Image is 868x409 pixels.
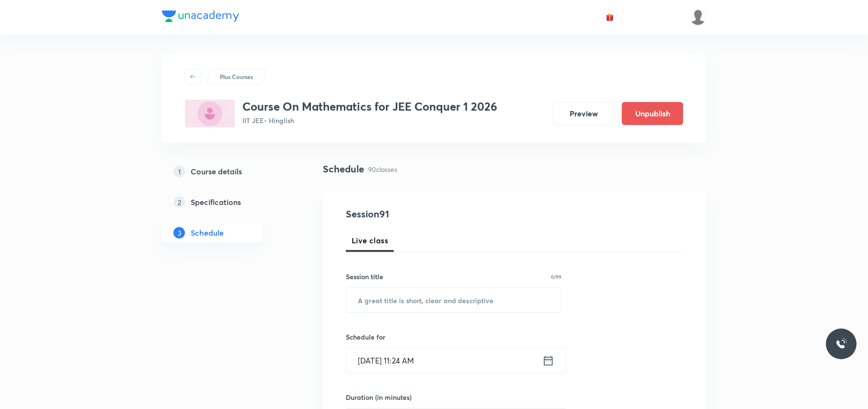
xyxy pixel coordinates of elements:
[346,392,411,402] h6: Duration (in minutes)
[162,193,292,212] a: 2Specifications
[173,196,185,208] p: 2
[553,102,614,125] button: Preview
[242,100,497,114] h3: Course On Mathematics for JEE Conquer 1 2026
[346,288,561,312] input: A great title is short, clear and descriptive
[191,227,224,239] h5: Schedule
[605,13,614,22] img: avatar
[368,164,397,174] p: 90 classes
[602,10,617,25] button: avatar
[346,207,521,221] h4: Session 91
[551,274,561,279] p: 0/99
[323,162,364,176] h4: Schedule
[346,272,383,282] h6: Session title
[173,166,185,177] p: 1
[690,9,706,25] img: Shubham K Singh
[220,72,253,81] p: Plus Courses
[191,166,242,177] h5: Course details
[162,11,239,22] img: Company Logo
[162,162,292,181] a: 1Course details
[185,100,235,127] img: ED7D06C4-BF14-430C-93AE-674BFBE97290_plus.png
[835,338,847,350] img: ttu
[352,235,388,246] span: Live class
[191,196,241,208] h5: Specifications
[346,332,561,342] h6: Schedule for
[162,11,239,24] a: Company Logo
[242,115,497,125] p: IIT JEE • Hinglish
[622,102,683,125] button: Unpublish
[173,227,185,239] p: 3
